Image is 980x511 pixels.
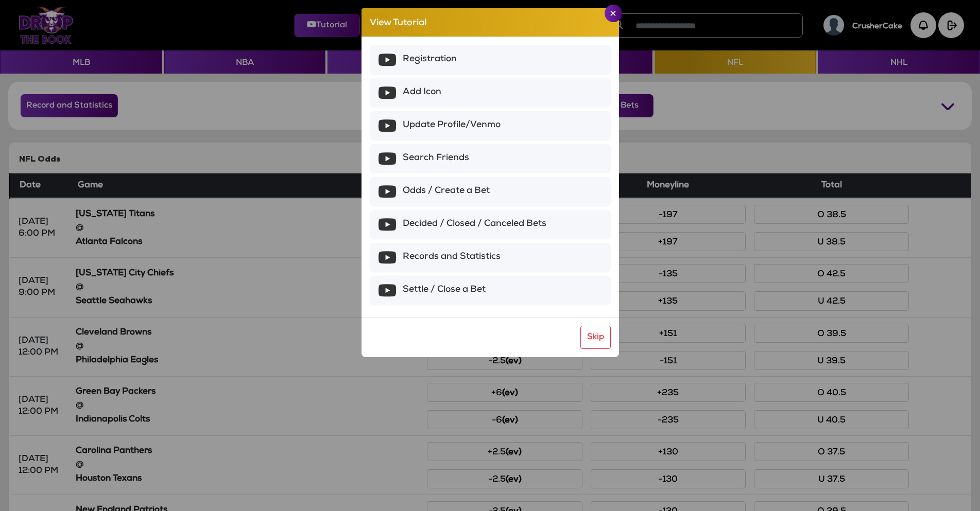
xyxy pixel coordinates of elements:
img: Close [610,11,616,16]
span: Decided / Closed / Canceled Bets [403,218,546,231]
span: Update Profile/Venmo [403,119,501,132]
span: Registration [403,54,457,66]
span: Records and Statistics [403,251,501,263]
button: Close [605,5,622,22]
span: Odds / Create a Bet [403,185,490,198]
button: Skip [580,326,611,349]
span: Settle / Close a Bet [403,284,486,296]
span: Add Icon [403,86,441,99]
span: Search Friends [403,152,469,165]
h4: View Tutorial [370,16,427,30]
